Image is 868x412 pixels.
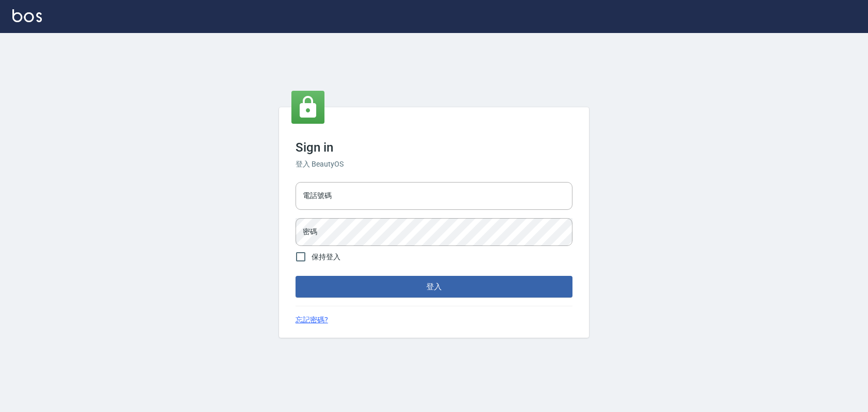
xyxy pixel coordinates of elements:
[12,9,42,22] img: Logo
[296,140,572,155] h3: Sign in
[296,315,328,325] a: 忘記密碼?
[296,276,572,298] button: 登入
[296,159,572,170] h6: 登入 BeautyOS
[312,252,340,262] span: 保持登入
